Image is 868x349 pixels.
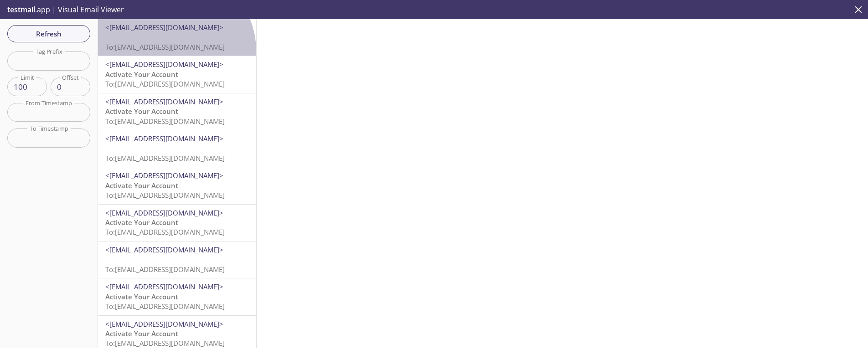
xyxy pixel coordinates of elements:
div: <[EMAIL_ADDRESS][DOMAIN_NAME]>To:[EMAIL_ADDRESS][DOMAIN_NAME] [98,130,256,167]
span: To: [EMAIL_ADDRESS][DOMAIN_NAME] [105,42,225,51]
span: Activate Your Account [105,218,178,227]
div: <[EMAIL_ADDRESS][DOMAIN_NAME]>Activate Your AccountTo:[EMAIL_ADDRESS][DOMAIN_NAME] [98,278,256,315]
span: <[EMAIL_ADDRESS][DOMAIN_NAME]> [105,245,223,254]
span: <[EMAIL_ADDRESS][DOMAIN_NAME]> [105,208,223,217]
span: <[EMAIL_ADDRESS][DOMAIN_NAME]> [105,97,223,106]
span: Refresh [15,28,83,40]
span: Activate Your Account [105,181,178,190]
span: <[EMAIL_ADDRESS][DOMAIN_NAME]> [105,319,223,328]
div: <[EMAIL_ADDRESS][DOMAIN_NAME]>Activate Your AccountTo:[EMAIL_ADDRESS][DOMAIN_NAME] [98,205,256,241]
span: Activate Your Account [105,292,178,301]
span: To: [EMAIL_ADDRESS][DOMAIN_NAME] [105,339,225,348]
div: <[EMAIL_ADDRESS][DOMAIN_NAME]>Activate Your AccountTo:[EMAIL_ADDRESS][DOMAIN_NAME] [98,167,256,204]
span: <[EMAIL_ADDRESS][DOMAIN_NAME]> [105,282,223,291]
span: To: [EMAIL_ADDRESS][DOMAIN_NAME] [105,117,225,126]
span: To: [EMAIL_ADDRESS][DOMAIN_NAME] [105,154,225,163]
div: <[EMAIL_ADDRESS][DOMAIN_NAME]>To:[EMAIL_ADDRESS][DOMAIN_NAME] [98,241,256,278]
span: testmail [7,5,35,15]
span: To: [EMAIL_ADDRESS][DOMAIN_NAME] [105,265,225,274]
span: To: [EMAIL_ADDRESS][DOMAIN_NAME] [105,227,225,236]
span: <[EMAIL_ADDRESS][DOMAIN_NAME]> [105,171,223,180]
span: To: [EMAIL_ADDRESS][DOMAIN_NAME] [105,302,225,311]
span: <[EMAIL_ADDRESS][DOMAIN_NAME]> [105,60,223,69]
span: <[EMAIL_ADDRESS][DOMAIN_NAME]> [105,134,223,143]
div: <[EMAIL_ADDRESS][DOMAIN_NAME]>Activate Your AccountTo:[EMAIL_ADDRESS][DOMAIN_NAME] [98,93,256,130]
span: Activate Your Account [105,107,178,116]
span: To: [EMAIL_ADDRESS][DOMAIN_NAME] [105,190,225,200]
span: Activate Your Account [105,329,178,338]
span: Activate Your Account [105,70,178,79]
span: To: [EMAIL_ADDRESS][DOMAIN_NAME] [105,79,225,88]
div: <[EMAIL_ADDRESS][DOMAIN_NAME]>Activate Your AccountTo:[EMAIL_ADDRESS][DOMAIN_NAME] [98,56,256,92]
button: Refresh [7,25,90,42]
div: <[EMAIL_ADDRESS][DOMAIN_NAME]>To:[EMAIL_ADDRESS][DOMAIN_NAME] [98,19,256,56]
span: <[EMAIL_ADDRESS][DOMAIN_NAME]> [105,23,223,32]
